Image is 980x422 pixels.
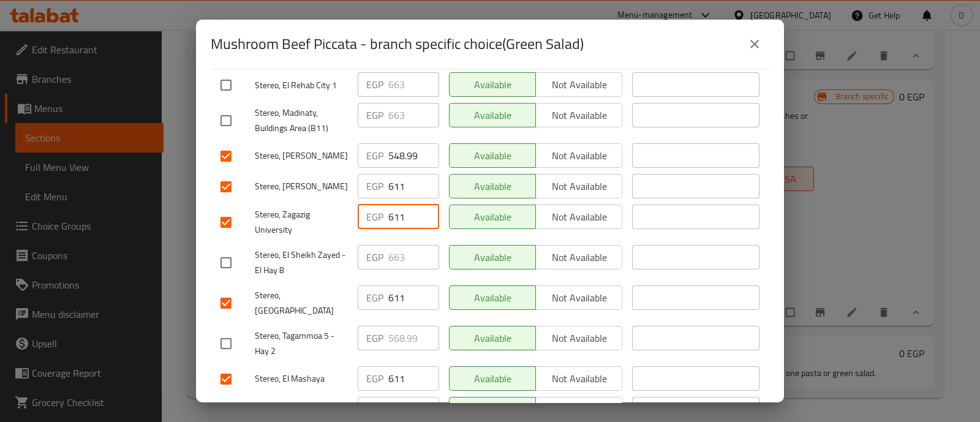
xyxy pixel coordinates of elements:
button: Available [449,174,536,198]
span: Not available [541,147,617,165]
input: Please enter price [388,174,439,198]
p: EGP [366,108,383,122]
span: Available [454,208,531,226]
button: close [740,29,769,59]
input: Please enter price [388,285,439,310]
span: Stereo, Zagazig University [255,207,348,238]
p: EGP [366,179,383,194]
span: Available [454,178,531,195]
input: Please enter price [388,103,439,127]
button: Available [449,143,536,168]
button: Not available [535,366,622,391]
button: Available [449,205,536,229]
span: Not available [541,401,617,418]
span: Stereo, Madinaty, Buildings Area (B11) [255,105,348,136]
p: EGP [366,250,383,265]
span: Available [454,401,531,418]
span: Available [454,289,531,307]
span: Available [454,370,531,388]
span: Stereo, El Mashaya [255,371,348,386]
span: Stereo, El Rehab City 1 [255,78,348,93]
p: EGP [366,209,383,224]
input: Please enter price [388,397,439,421]
input: Please enter price [388,326,439,350]
p: EGP [366,331,383,345]
button: Not available [535,143,622,168]
span: Stereo, [PERSON_NAME] [255,148,348,164]
p: EGP [366,77,383,92]
button: Not available [535,285,622,310]
button: Available [449,397,536,421]
p: EGP [366,371,383,386]
input: Please enter price [388,245,439,269]
p: EGP [366,402,383,416]
span: Not available [541,178,617,195]
span: Stereo, Tagammoa 5 - Hay 2 [255,328,348,359]
input: Please enter price [388,366,439,391]
span: Stereo, [PERSON_NAME] [255,179,348,194]
button: Not available [535,174,622,198]
span: Stereo, [GEOGRAPHIC_DATA] [255,288,348,318]
button: Available [449,285,536,310]
p: EGP [366,290,383,305]
span: Stereo, El Sheikh Zayed - El Hay 8 [255,247,348,278]
h2: Mushroom Beef Piccata - branch specific choice(Green Salad) [211,34,584,54]
p: EGP [366,148,383,163]
button: Available [449,366,536,391]
input: Please enter price [388,205,439,229]
span: Not available [541,289,617,307]
span: Not available [541,208,617,226]
button: Not available [535,397,622,421]
button: Not available [535,205,622,229]
span: Available [454,147,531,165]
input: Please enter price [388,72,439,97]
span: Not available [541,370,617,388]
input: Please enter price [388,143,439,168]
